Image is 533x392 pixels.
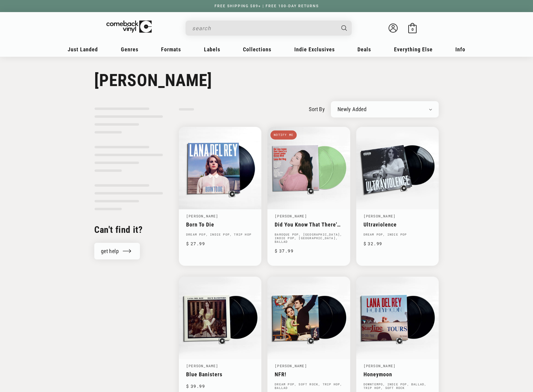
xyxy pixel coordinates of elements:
[204,46,220,53] span: Labels
[309,105,325,113] label: sort by
[186,21,352,36] div: Search
[275,214,307,218] a: [PERSON_NAME]
[275,363,307,368] a: [PERSON_NAME]
[363,221,431,228] a: Ultraviolence
[357,46,371,53] span: Deals
[363,214,396,218] a: [PERSON_NAME]
[186,371,254,378] a: Blue Banisters
[275,221,343,228] a: Did You Know That There's A Tunnel Under Ocean Blvd
[121,46,138,53] span: Genres
[161,46,181,53] span: Formats
[94,224,163,236] h2: Can't find it?
[186,214,218,218] a: [PERSON_NAME]
[336,21,353,36] button: Search
[412,27,414,32] span: 0
[455,46,465,53] span: Info
[68,46,98,53] span: Just Landed
[208,4,325,8] a: FREE SHIPPING $89+ | FREE 100-DAY RETURNS
[192,22,335,34] input: search
[243,46,271,53] span: Collections
[363,363,396,368] a: [PERSON_NAME]
[186,221,254,228] a: Born To Die
[186,363,218,368] a: [PERSON_NAME]
[94,243,140,259] a: get help
[363,371,431,378] a: Honeymoon
[94,70,439,90] h1: [PERSON_NAME]
[294,46,335,53] span: Indie Exclusives
[275,371,343,378] a: NFR!
[394,46,433,53] span: Everything Else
